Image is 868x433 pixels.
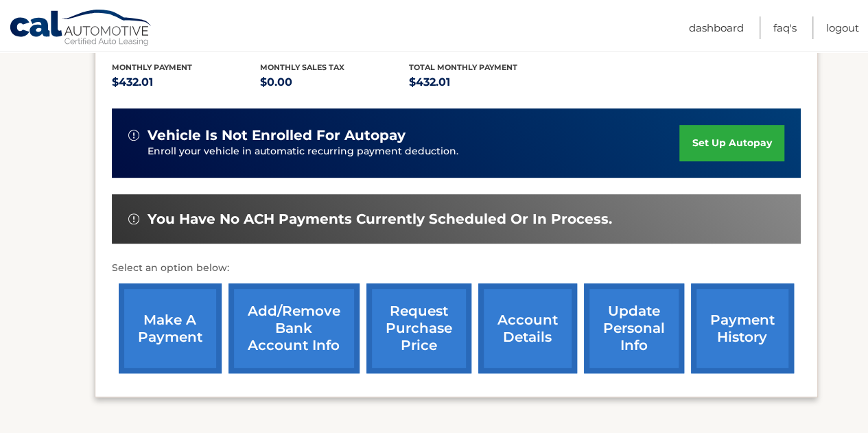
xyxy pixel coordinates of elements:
span: vehicle is not enrolled for autopay [148,127,406,144]
span: Monthly sales Tax [260,62,344,72]
a: update personal info [584,283,684,373]
p: Select an option below: [112,260,801,277]
a: payment history [691,283,794,373]
a: Add/Remove bank account info [228,283,360,373]
span: You have no ACH payments currently scheduled or in process. [148,211,612,228]
a: Cal Automotive [9,9,153,49]
a: request purchase price [366,283,471,373]
img: alert-white.svg [128,213,139,224]
a: FAQ's [773,16,797,39]
a: Logout [826,16,859,39]
p: $0.00 [260,73,409,92]
a: make a payment [119,283,222,373]
span: Total Monthly Payment [409,62,517,72]
p: $432.01 [112,73,261,92]
a: set up autopay [679,125,784,161]
p: $432.01 [409,73,558,92]
a: account details [478,283,577,373]
span: Monthly Payment [112,62,192,72]
img: alert-white.svg [128,130,139,141]
a: Dashboard [689,16,744,39]
p: Enroll your vehicle in automatic recurring payment deduction. [148,144,680,159]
